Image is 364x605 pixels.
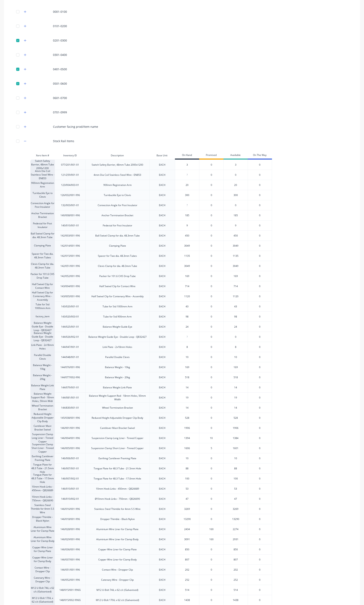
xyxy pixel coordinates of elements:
[86,190,149,200] div: Turnbuckle Eye to Clevis
[55,220,86,230] div: 140/010/001-01
[223,382,248,392] div: 14
[175,403,199,413] div: 14
[223,392,248,403] div: 19
[30,453,55,463] div: Earthing Cantilever Framing Plate
[86,241,149,251] div: Clamping Plate
[223,170,248,180] div: 0
[30,362,55,372] div: Balance Weight - 10kg
[149,382,175,392] div: EACH
[55,342,86,352] div: 144/047/001-01
[223,484,248,494] div: 53
[55,322,86,332] div: 144/025/001-01
[86,352,149,362] div: Parallel Double Clevis
[175,312,199,322] div: 98
[149,220,175,230] div: EACH
[175,200,199,210] div: ?
[199,463,223,473] div: 0
[149,230,175,241] div: EACH
[149,484,175,494] div: EACH
[86,362,149,372] div: Balance Weight - 10kg
[149,413,175,423] div: EACH
[248,423,272,433] div: 0
[30,342,55,352] div: Link Plate - 2x18mm Holes
[149,180,175,190] div: EACH
[55,190,86,200] div: 126/032/001-996
[149,342,175,352] div: EACH
[55,170,86,180] div: 121/259/001-01
[30,463,55,473] div: Tongue Plate for 48.3 Tube - 21.5mm Hole
[223,423,248,433] div: 1906
[223,151,248,160] div: Available
[55,230,86,241] div: 142/003/001-996
[86,372,149,382] div: Balance Weight - 20kg
[55,453,86,463] div: 146/006/001-01
[223,251,248,261] div: 1135
[199,210,223,220] div: 0
[86,453,149,463] div: Earthing Cantilever Framing Plate
[55,281,86,291] div: 143/004/001-996
[86,160,149,170] div: Switch Safety Barrier, 48mm Tube 2000x1200
[55,210,86,220] div: 140/008/001-996
[55,291,86,301] div: 143/005/001-996
[30,251,55,261] div: Spacer for Two dia. 48.3mm Tubes
[55,382,86,392] div: 144/079/001-01
[248,190,272,200] div: 0
[223,332,248,342] div: 0
[223,342,248,352] div: 8
[175,453,199,463] div: 10
[175,251,199,261] div: 1135
[86,220,149,230] div: Pedestal for Post Insulator
[55,392,86,403] div: 144/081/001-01
[175,220,199,231] div: 9
[248,362,272,372] div: 0
[86,210,149,220] div: Anchor Termination Bracket
[248,180,272,190] div: 0
[223,322,248,332] div: 24
[175,474,199,484] div: 100
[149,473,175,484] div: EACH
[149,311,175,322] div: EACH
[223,433,248,443] div: 1384
[175,271,199,281] div: 169
[248,443,272,453] div: 0
[55,494,86,504] div: 146/010/002-01
[199,392,223,403] div: 0
[223,281,248,291] div: 714
[30,494,55,504] div: 10mm Hook Links - 750mm - QB26690
[30,392,55,403] div: Balance Weight Support Rod - 18mm Holes, 50mm Widt
[30,230,55,241] div: Ball Swivel Clamp for dia. 48.3mm Tube
[30,291,55,301] div: Half Swivel Clip for Contenary Wire - Assembly
[55,423,86,433] div: 146/001/001-996
[149,210,175,220] div: EACH
[175,180,199,190] div: 20
[86,332,149,342] div: Balance Weight Guide Eye - Double Loop - QB32427
[199,413,223,423] div: 0
[199,230,223,241] div: 0
[55,241,86,251] div: 142/014/001-996
[149,443,175,453] div: EACH
[55,403,86,413] div: 144/830/001-01
[199,220,223,230] div: 0
[30,423,55,433] div: Cantilever Mast Bracket Swivel
[30,271,55,281] div: Packer for 101.6 CHS Drop Tube
[149,352,175,362] div: EACH
[248,352,272,362] div: 0
[30,484,55,494] div: 10mm Hook Links - 450mm - QB26689
[175,362,199,372] div: 169
[223,220,248,230] div: 9
[199,311,223,322] div: 0
[199,301,223,311] div: 0
[30,332,55,342] div: Balance Weight Guide Eye - Double Loop - QB32427
[175,413,199,423] div: 528
[86,514,149,524] div: Dropper Thimble - Black Nylon
[55,151,86,160] div: Inventory ID
[223,453,248,463] div: 10
[199,453,223,463] div: 0
[55,443,86,453] div: 146/005/001-996
[199,362,223,372] div: 0
[149,433,175,443] div: EACH
[149,504,175,514] div: EACH
[199,170,223,180] div: 0
[223,160,248,170] div: 3
[55,200,86,210] div: 132/003/001-01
